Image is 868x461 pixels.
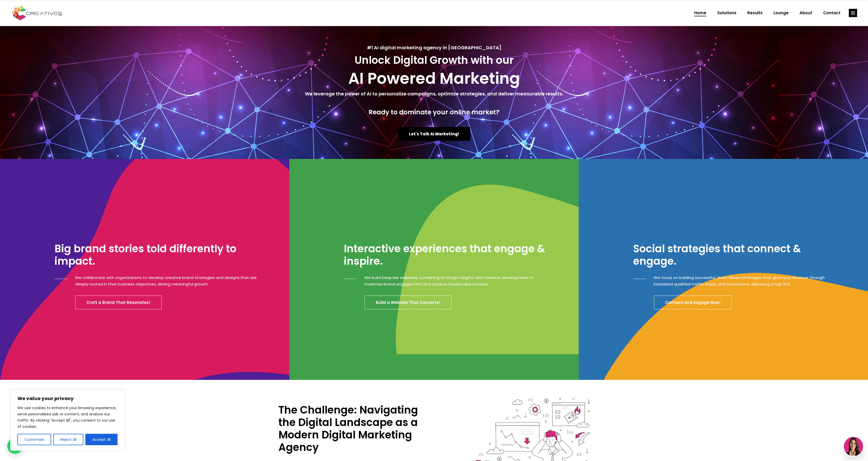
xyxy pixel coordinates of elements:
div: We collaborate with organizations to develop creative brand strategies and designs that are deepl... [67,274,263,287]
h3: Social strategies that connect & engage. [633,242,839,267]
img: Creatives [11,5,63,21]
span: Home [694,6,706,20]
span: Solutions [717,6,736,20]
h5: We leverage the power of AI to personalize campaigns, optimize strategies, and deliver measurable... [5,90,863,97]
a: Connect and Engage Now! [654,296,732,309]
div: WhatsApp contact [7,438,23,454]
span: Contact [823,6,840,20]
span: About [799,6,812,20]
a: Results [742,6,768,20]
div: We value your privacy [10,390,125,451]
h3: Interactive experiences that engage & inspire. [344,242,550,267]
button: Reject All [53,434,84,445]
h4: Ready to dominate your online market? [5,108,863,116]
a: Let's Talk AI Marketing! [398,127,470,141]
h5: #1 AI digital marketing agency in [GEOGRAPHIC_DATA] [5,44,863,51]
a: link [849,9,857,17]
h3: Unlock Digital Growth with our [5,54,863,66]
h3: The Challenge: Navigating the Digital Landscape as a Modern Digital Marketing Agency [278,404,426,453]
a: Home [689,6,712,20]
button: Accept All [85,434,118,445]
span: Craft a Brand That Resonates! [86,300,151,305]
img: agent [844,437,863,456]
span: Results [747,6,763,20]
a: Build a Website That Converts! [365,296,452,309]
a: Craft a Brand That Resonates! [75,296,162,309]
a: Solutions [712,6,742,20]
a: About [794,6,818,20]
span: Lounge [774,6,789,20]
p: We value your privacy [17,395,118,402]
span: Let's Talk AI Marketing! [409,131,459,137]
p: We use cookies to enhance your browsing experience, serve personalised ads or content, and analys... [17,405,118,430]
div: We build bespoke websites, combining strategic insights with creative development to maximize bra... [357,274,550,287]
span: Build a Website That Converts! [376,300,440,305]
button: Customise [17,434,51,445]
a: Contact [818,6,846,20]
span: Connect and Engage Now! [665,300,721,305]
div: We focus on building successful, data-driven strategies that grow your revenue through increased ... [646,274,839,287]
a: Lounge [768,6,794,20]
h3: Big brand stories told differently to impact. [54,242,263,267]
h2: AI Powered Marketing [5,69,863,88]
